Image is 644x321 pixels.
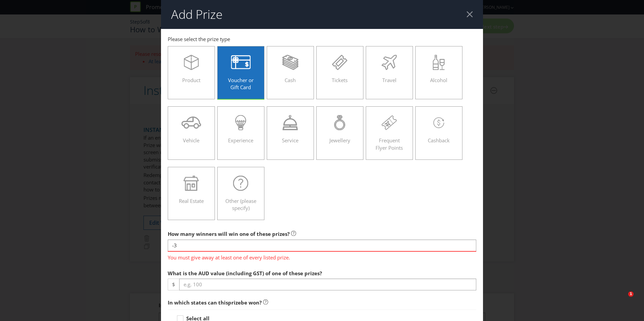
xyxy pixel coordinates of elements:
span: prize [228,299,241,306]
span: What is the AUD value (including GST) of one of these prizes? [168,270,322,277]
span: Jewellery [329,137,350,144]
span: You must give away at least one of every listed prize. [168,252,476,261]
h2: Add Prize [171,8,223,21]
span: Voucher or Gift Card [228,77,254,91]
span: Cash [285,77,296,83]
input: e.g. 100 [179,279,476,290]
span: 1 [628,291,634,297]
span: can this [208,299,228,306]
span: Product [182,77,200,83]
span: Vehicle [183,137,199,144]
span: Other (please specify) [225,198,256,211]
span: be won? [241,299,262,306]
input: e.g. 5 [168,240,476,251]
span: Real Estate [179,198,204,204]
span: Please select the prize type [168,36,230,42]
span: Service [282,137,298,144]
span: Tickets [332,77,348,83]
span: Travel [382,77,396,83]
span: Experience [228,137,253,144]
span: $ [168,279,179,290]
span: Alcohol [430,77,447,83]
span: Cashback [428,137,450,144]
span: In which states [168,299,206,306]
span: How many winners will win one of these prizes? [168,230,290,237]
span: Frequent Flyer Points [376,137,403,151]
iframe: Intercom live chat [614,291,631,308]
